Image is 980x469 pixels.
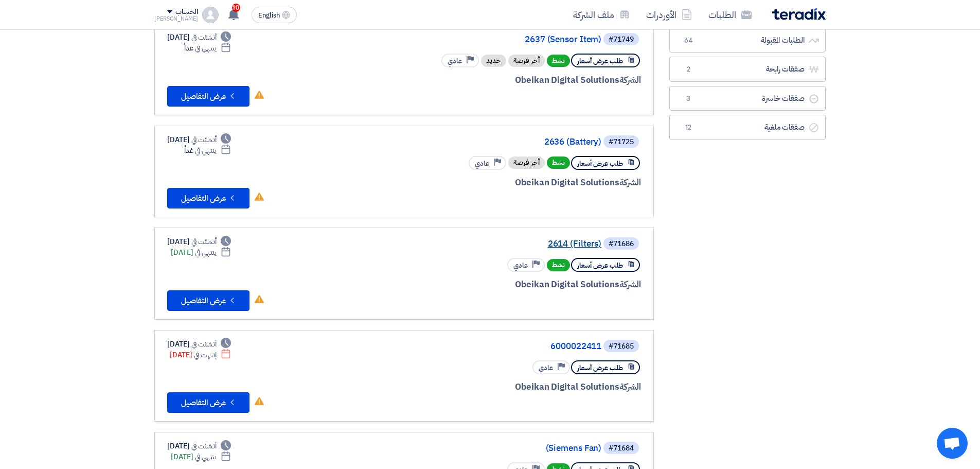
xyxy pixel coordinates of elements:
div: #71749 [609,36,634,43]
div: #71685 [609,343,634,350]
span: ينتهي في [195,43,216,54]
div: غداً [184,145,231,156]
div: Obeikan Digital Solutions [394,176,641,189]
div: [DATE] [167,236,231,247]
span: عادي [475,159,489,168]
span: أنشئت في [191,339,216,350]
span: أنشئت في [191,236,216,247]
span: طلب عرض أسعار [577,159,623,168]
span: 3 [682,94,694,104]
span: عادي [539,363,553,373]
div: Obeikan Digital Solutions [394,74,641,87]
button: عرض التفاصيل [167,188,250,209]
div: #71725 [609,138,634,146]
span: الشركة [619,176,642,189]
div: #71686 [609,240,634,248]
span: أنشئت في [191,134,216,145]
button: عرض التفاصيل [167,392,250,413]
span: طلب عرض أسعار [577,260,623,270]
div: Obeikan Digital Solutions [394,380,641,394]
span: نشط [547,157,570,169]
div: [DATE] [167,339,231,350]
button: English [252,7,297,23]
div: أخر فرصة [508,55,545,67]
button: عرض التفاصيل [167,86,250,107]
div: جديد [481,55,506,67]
a: ملف الشركة [565,3,638,27]
a: صفقات خاسرة3 [669,86,826,111]
a: الأوردرات [638,3,700,27]
span: طلب عرض أسعار [577,56,623,66]
div: #71684 [609,445,634,452]
a: الطلبات المقبولة64 [669,28,826,53]
div: [DATE] [167,441,231,451]
a: 2636 (Battery) [396,137,601,147]
a: صفقات ملغية12 [669,115,826,140]
span: أنشئت في [191,441,216,451]
div: [PERSON_NAME] [154,16,198,22]
a: 2614 (Filters) [396,239,601,249]
div: أخر فرصة [508,157,545,169]
div: Obeikan Digital Solutions [394,278,641,291]
span: 2 [682,64,694,75]
div: [DATE] [171,451,231,462]
a: 2637 (Sensor Item) [396,35,601,44]
div: غداً [184,43,231,54]
span: طلب عرض أسعار [577,363,623,373]
div: Open chat [937,428,968,459]
span: 10 [232,4,240,12]
span: الشركة [619,74,642,86]
span: أنشئت في [191,32,216,43]
span: ينتهي في [195,247,216,258]
div: [DATE] [167,32,231,43]
span: 12 [682,123,694,133]
span: ينتهي في [195,145,216,156]
span: نشط [547,55,570,67]
span: الشركة [619,278,642,291]
a: الطلبات [700,3,760,27]
div: [DATE] [170,350,231,360]
span: الشركة [619,380,642,393]
div: الحساب [175,8,198,16]
a: صفقات رابحة2 [669,57,826,82]
a: 6000022411 [396,342,601,351]
span: عادي [448,56,462,66]
div: [DATE] [167,134,231,145]
img: profile_test.png [202,7,219,23]
span: English [258,12,280,19]
span: ينتهي في [195,451,216,462]
span: 64 [682,36,694,46]
button: عرض التفاصيل [167,290,250,311]
img: Teradix logo [772,8,826,20]
span: نشط [547,259,570,271]
div: [DATE] [171,247,231,258]
span: عادي [513,260,528,270]
span: إنتهت في [194,350,216,360]
a: (Siemens Fan) [396,444,601,453]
